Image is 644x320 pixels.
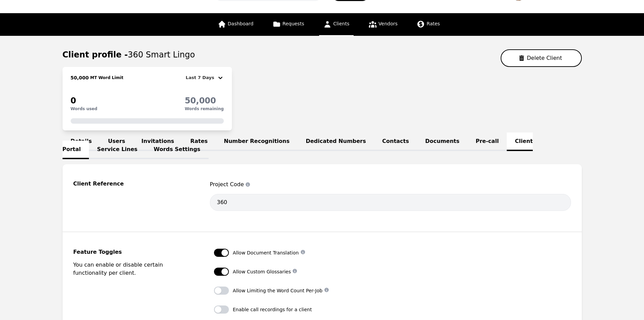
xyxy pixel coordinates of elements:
[73,249,198,255] legend: Feature Toggles
[233,287,323,294] span: Allow Limiting the Word Count Per-Job
[233,306,312,313] span: Enable call recordings for a client
[417,132,468,151] a: Documents
[333,21,350,26] span: Clients
[427,21,440,26] span: Rates
[214,13,258,36] a: Dashboard
[73,180,194,187] legend: Client Reference
[185,106,223,112] p: Words remaining
[100,132,134,151] a: Users
[233,249,299,256] span: Allow Document Translation
[283,21,304,26] span: Requests
[89,75,123,80] h2: MT Word Limit
[297,132,374,151] a: Dedicated Numbers
[268,13,308,36] a: Requests
[182,132,216,151] a: Rates
[319,13,354,36] a: Clients
[128,50,195,59] span: 360 Smart Lingo
[379,21,398,26] span: Vendors
[228,21,254,26] span: Dashboard
[71,96,76,105] span: 0
[501,49,582,67] button: Delete Client
[89,141,146,159] a: Service Lines
[412,13,444,36] a: Rates
[186,74,217,82] div: Last 7 Days
[216,132,297,151] a: Number Recognitions
[185,96,216,105] span: 50,000
[364,13,402,36] a: Vendors
[73,261,198,277] p: You can enable or disable certain functionality per client.
[71,75,89,80] span: 50,000
[133,132,182,151] a: Invitations
[468,132,507,151] a: Pre-call
[63,132,100,151] a: Details
[233,268,291,275] span: Allow Custom Glossaries
[210,180,571,189] span: Project Code
[71,106,97,112] p: Words used
[146,141,209,159] a: Words Settings
[374,132,417,151] a: Contacts
[63,49,195,60] h1: Client profile -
